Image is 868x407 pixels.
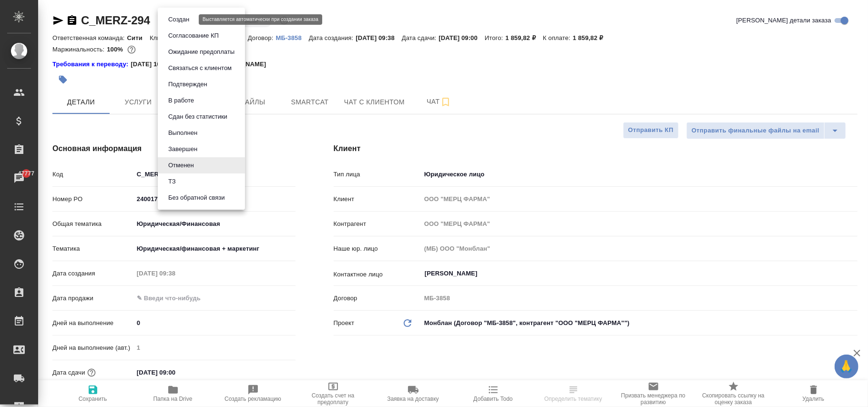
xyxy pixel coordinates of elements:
[165,31,222,41] button: Согласование КП
[165,47,237,57] button: Ожидание предоплаты
[165,63,235,73] button: Связаться с клиентом
[165,112,230,122] button: Сдан без статистики
[165,14,192,25] button: Создан
[165,160,197,171] button: Отменен
[165,128,200,138] button: Выполнен
[165,95,197,106] button: В работе
[165,79,210,90] button: Подтвержден
[165,176,179,187] button: ТЗ
[165,144,200,154] button: Завершен
[165,193,228,203] button: Без обратной связи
